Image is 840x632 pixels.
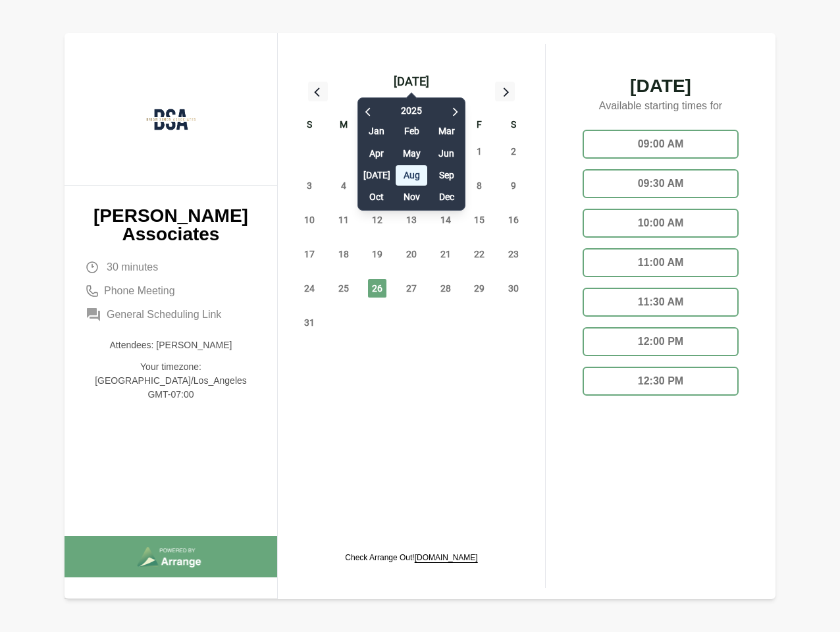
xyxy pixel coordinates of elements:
[300,176,319,195] span: Sunday, August 3, 2025
[402,211,421,229] span: Wednesday, August 13, 2025
[504,142,523,161] span: Saturday, August 2, 2025
[470,142,488,161] span: Friday, August 1, 2025
[300,313,319,332] span: Sunday, August 31, 2025
[470,279,488,298] span: Friday, August 29, 2025
[583,327,739,356] div: 12:00 PM
[436,211,455,229] span: Thursday, August 14, 2025
[583,130,739,159] div: 09:00 AM
[334,176,353,195] span: Monday, August 4, 2025
[470,211,488,229] span: Friday, August 15, 2025
[368,211,386,229] span: Tuesday, August 12, 2025
[300,245,319,263] span: Sunday, August 17, 2025
[292,117,327,134] div: S
[402,279,421,298] span: Wednesday, August 27, 2025
[104,283,175,299] span: Phone Meeting
[86,338,256,352] p: Attendees: [PERSON_NAME]
[572,95,749,119] p: Available starting times for
[86,207,256,244] p: [PERSON_NAME] Associates
[334,211,353,229] span: Monday, August 11, 2025
[583,367,739,396] div: 12:30 PM
[504,211,523,229] span: Saturday, August 16, 2025
[583,288,739,317] div: 11:30 AM
[436,245,455,263] span: Thursday, August 21, 2025
[368,279,386,298] span: Tuesday, August 26, 2025
[504,176,523,195] span: Saturday, August 9, 2025
[394,72,429,91] div: [DATE]
[334,279,353,298] span: Monday, August 25, 2025
[368,245,386,263] span: Tuesday, August 19, 2025
[327,117,361,134] div: M
[436,279,455,298] span: Thursday, August 28, 2025
[504,245,523,263] span: Saturday, August 23, 2025
[86,360,256,402] p: Your timezone: [GEOGRAPHIC_DATA]/Los_Angeles GMT-07:00
[107,259,158,275] span: 30 minutes
[572,77,749,95] span: [DATE]
[345,552,477,563] p: Check Arrange Out!
[463,117,497,134] div: F
[470,176,488,195] span: Friday, August 8, 2025
[107,307,221,323] span: General Scheduling Link
[583,248,739,277] div: 11:00 AM
[334,245,353,263] span: Monday, August 18, 2025
[504,279,523,298] span: Saturday, August 30, 2025
[583,169,739,198] div: 09:30 AM
[300,211,319,229] span: Sunday, August 10, 2025
[496,117,531,134] div: S
[470,245,488,263] span: Friday, August 22, 2025
[402,245,421,263] span: Wednesday, August 20, 2025
[300,279,319,298] span: Sunday, August 24, 2025
[415,553,478,562] a: [DOMAIN_NAME]
[583,209,739,238] div: 10:00 AM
